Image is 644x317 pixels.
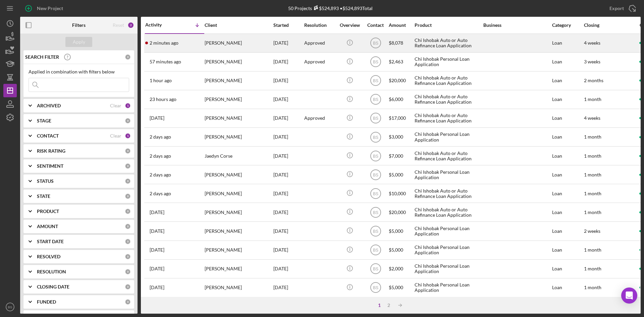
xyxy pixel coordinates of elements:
div: Open Intercom Messenger [621,287,637,304]
div: [PERSON_NAME] [205,72,272,90]
b: RESOLUTION [37,269,66,274]
time: 3 weeks [584,59,600,64]
div: Chi Ishobak Personal Loan Application [415,279,482,297]
div: [DATE] [273,91,304,108]
b: STATUS [37,178,54,184]
div: Chi Ishobak Auto or Auto Refinance Loan Application [415,91,482,108]
div: Loan [552,279,583,297]
time: 2 weeks [584,228,600,234]
div: Chi Ishobak Auto or Auto Refinance Loan Application [415,34,482,52]
span: $5,000 [389,228,403,234]
div: [PERSON_NAME] [205,222,272,240]
div: [DATE] [273,203,304,221]
b: FUNDED [37,299,56,305]
time: 2025-10-08 18:53 [150,134,171,140]
div: Approved [304,59,325,64]
text: BS [373,41,378,46]
div: [PERSON_NAME] [205,34,272,52]
div: Loan [552,260,583,278]
div: Loan [552,241,583,259]
div: 0 [125,284,131,290]
time: 1 month [584,209,601,215]
div: Clear [110,133,121,139]
text: BS [373,267,378,271]
div: [PERSON_NAME] [205,53,272,71]
time: 4 weeks [584,40,600,46]
div: 1 [375,303,384,308]
text: BS [373,135,378,140]
span: $5,000 [389,284,403,290]
div: Clear [110,103,121,108]
div: Amount [389,22,414,28]
b: Filters [72,22,86,28]
div: [PERSON_NAME] [205,109,272,127]
div: Apply [73,37,85,47]
div: 0 [125,254,131,260]
button: BS [3,300,17,314]
div: Product [415,22,482,28]
text: BS [373,60,378,64]
div: 2 [127,22,134,29]
time: 2025-10-10 15:19 [150,78,172,83]
div: [DATE] [273,34,304,52]
time: 1 month [584,266,601,271]
div: [DATE] [273,147,304,165]
b: PRODUCT [37,209,59,214]
div: Loan [552,91,583,108]
div: [DATE] [273,53,304,71]
div: $17,000 [389,109,414,127]
time: 2025-10-07 04:07 [150,266,164,271]
div: Chi Ishobak Personal Loan Application [415,222,482,240]
div: [DATE] [273,241,304,259]
div: Loan [552,147,583,165]
text: BS [373,285,378,290]
time: 2025-10-07 17:35 [150,247,164,253]
time: 2025-10-08 16:13 [150,191,171,196]
div: [DATE] [273,222,304,240]
div: [DATE] [273,184,304,202]
time: 1 month [584,247,601,253]
time: 2025-10-07 18:04 [150,228,164,234]
time: 1 month [584,96,601,102]
div: Chi Ishobak Personal Loan Application [415,166,482,183]
span: $3,000 [389,134,403,140]
div: Chi Ishobak Personal Loan Application [415,260,482,278]
div: Loan [552,53,583,71]
div: [PERSON_NAME] [205,166,272,183]
text: BS [373,97,378,102]
div: Jaedyn Corse [205,147,272,165]
div: Export [609,2,624,15]
button: Apply [65,37,92,47]
time: 2025-10-08 17:57 [150,153,171,159]
div: Chi Ishobak Auto or Auto Refinance Loan Application [415,184,482,202]
b: RISK RATING [37,148,65,154]
div: 0 [125,178,131,184]
time: 2 months [584,77,603,83]
button: Export [603,2,641,15]
text: BS [373,172,378,177]
div: 0 [125,118,131,124]
div: Chi Ishobak Personal Loan Application [415,241,482,259]
div: 0 [125,148,131,154]
time: 2025-10-06 23:50 [150,285,164,290]
div: [PERSON_NAME] [205,279,272,297]
span: $6,000 [389,96,403,102]
div: New Project [37,2,63,15]
div: [PERSON_NAME] [205,128,272,146]
text: BS [373,78,378,83]
time: 1 month [584,134,601,140]
div: Closing [584,22,634,28]
div: [DATE] [273,260,304,278]
div: Chi Ishobak Auto or Auto Refinance Loan Application [415,147,482,165]
time: 2025-10-08 00:48 [150,210,164,215]
span: $7,000 [389,153,403,159]
div: Chi Ishobak Auto or Auto Refinance Loan Application [415,72,482,90]
div: Chi Ishobak Auto or Auto Refinance Loan Application [415,203,482,221]
time: 2025-10-09 14:05 [150,115,164,121]
b: CLOSING DATE [37,284,69,289]
text: BS [373,154,378,158]
div: Loan [552,222,583,240]
time: 4 weeks [584,115,600,121]
div: Client [205,22,272,28]
div: Category [552,22,583,28]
